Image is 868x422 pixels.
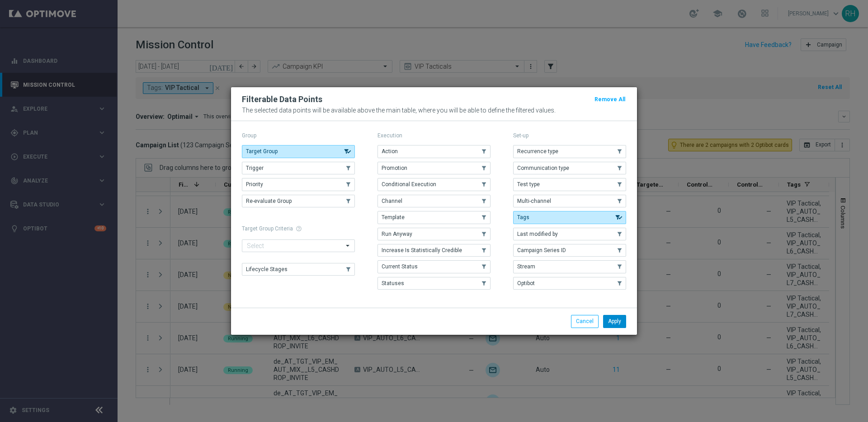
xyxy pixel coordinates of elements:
span: Tags [517,214,529,220]
p: Execution [377,132,491,139]
button: Recurrence type [513,145,626,158]
span: Communication type [517,165,569,171]
span: Last modified by [517,231,558,237]
button: Cancel [571,315,599,328]
p: Group [242,132,355,139]
button: Conditional Execution [377,178,491,191]
span: help_outline [296,225,302,232]
span: Multi-channel [517,198,551,204]
button: Run Anyway [377,228,491,240]
h1: Target Group Criteria [242,225,355,232]
button: Action [377,145,491,158]
button: Current Status [377,260,491,273]
span: Run Anyway [382,231,412,237]
button: Multi-channel [513,195,626,207]
button: Lifecycle Stages [242,263,355,276]
span: Conditional Execution [382,181,436,188]
p: The selected data points will be available above the main table, where you will be able to define... [242,107,626,114]
span: Optibot [517,280,535,286]
span: Increase Is Statistically Credible [382,247,462,253]
span: Target Group [246,148,278,155]
button: Remove All [594,94,626,104]
span: Test type [517,181,540,188]
button: Communication type [513,162,626,174]
button: Stream [513,260,626,273]
button: Target Group [242,145,355,158]
span: Lifecycle Stages [246,266,288,272]
span: Channel [382,198,402,204]
span: Template [382,214,405,220]
span: Current Status [382,263,418,270]
button: Re-evaluate Group [242,195,355,207]
button: Promotion [377,162,491,174]
span: Re-evaluate Group [246,198,292,204]
p: Set-up [513,132,626,139]
button: Trigger [242,162,355,174]
button: Apply [603,315,626,328]
button: Campaign Series ID [513,244,626,257]
h2: Filterable Data Points [242,94,322,105]
span: Campaign Series ID [517,247,566,253]
button: Priority [242,178,355,191]
button: Test type [513,178,626,191]
span: Stream [517,263,535,270]
button: Optibot [513,277,626,290]
button: Template [377,211,491,224]
span: Recurrence type [517,148,558,155]
button: Channel [377,195,491,207]
span: Trigger [246,165,264,171]
button: Last modified by [513,228,626,240]
span: Priority [246,181,263,188]
button: Tags [513,211,626,224]
span: Statuses [382,280,404,286]
span: Action [382,148,398,155]
span: Promotion [382,165,407,171]
button: Statuses [377,277,491,290]
button: Increase Is Statistically Credible [377,244,491,257]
